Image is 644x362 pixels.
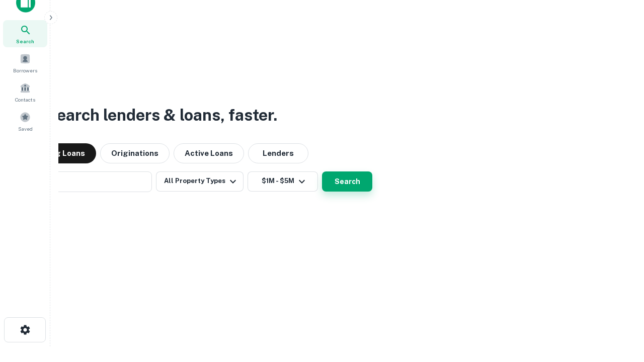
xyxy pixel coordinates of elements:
[3,49,47,76] a: Borrowers
[174,143,244,163] button: Active Loans
[248,143,308,163] button: Lenders
[322,171,372,192] button: Search
[3,20,47,47] a: Search
[18,125,33,133] span: Saved
[13,66,37,74] span: Borrowers
[15,96,35,104] span: Contacts
[3,108,47,135] a: Saved
[3,78,47,106] a: Contacts
[248,171,318,192] button: $1M - $5M
[100,143,170,163] button: Originations
[46,103,277,127] h3: Search lenders & loans, faster.
[156,171,244,192] button: All Property Types
[594,249,644,298] iframe: Chat Widget
[16,37,34,45] span: Search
